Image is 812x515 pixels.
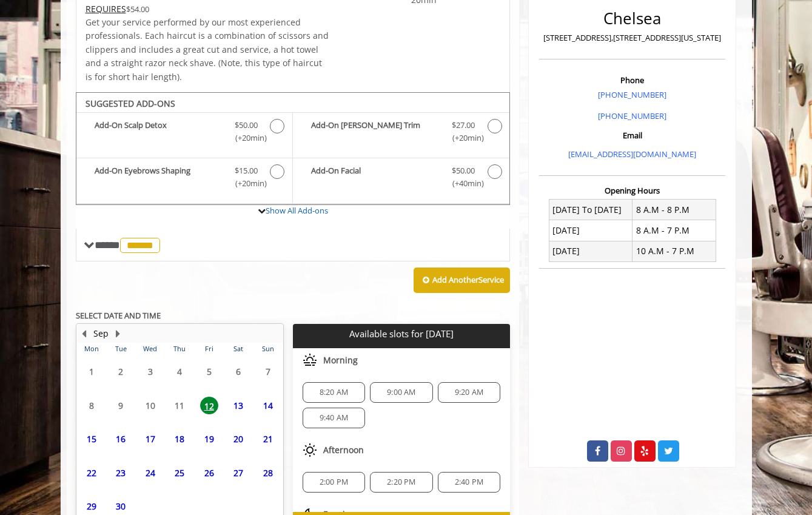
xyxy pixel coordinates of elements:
span: 2:20 PM [387,477,415,487]
label: Add-On Facial [299,164,503,193]
span: (+40min ) [445,177,481,190]
th: Wed [135,343,164,355]
span: 18 [170,430,189,448]
span: $50.00 [452,164,475,177]
span: 21 [259,430,277,448]
div: 9:20 AM [438,382,500,403]
button: Sep [93,327,109,340]
span: 22 [82,464,101,482]
td: [DATE] [549,241,632,261]
span: 29 [82,497,101,515]
span: 9:20 AM [455,388,483,397]
b: Add Another Service [432,274,504,285]
th: Fri [194,343,223,355]
span: 28 [259,464,277,482]
span: 2:00 PM [320,477,348,487]
td: Select day26 [194,456,223,489]
td: Select day16 [106,422,135,456]
span: 17 [141,430,159,448]
b: Add-On Facial [311,164,440,190]
span: Afternoon [323,445,364,455]
td: 8 A.M - 8 P.M [632,200,716,220]
span: $27.00 [452,119,475,132]
a: [EMAIL_ADDRESS][DOMAIN_NAME] [568,149,696,160]
b: Add-On Eyebrows Shaping [95,164,223,190]
span: 19 [200,430,218,448]
td: [DATE] [549,220,632,241]
td: Select day14 [253,389,283,422]
td: Select day19 [194,422,223,456]
td: Select day12 [194,389,223,422]
td: Select day13 [224,389,253,422]
td: Select day20 [224,422,253,456]
td: Select day28 [253,456,283,489]
div: 9:00 AM [370,382,432,403]
a: [PHONE_NUMBER] [598,89,666,100]
span: (+20min ) [228,177,264,190]
th: Sun [253,343,283,355]
td: 8 A.M - 7 P.M [632,220,716,241]
span: Morning [323,355,358,365]
td: Select day17 [135,422,164,456]
button: Add AnotherService [414,268,510,293]
b: SUGGESTED ADD-ONS [86,98,175,109]
span: 9:00 AM [387,388,415,397]
div: The Made Man Senior Barber Haircut Add-onS [76,92,511,205]
div: 2:00 PM [303,472,365,493]
p: [STREET_ADDRESS],[STREET_ADDRESS][US_STATE] [542,32,722,44]
span: 23 [112,464,130,482]
b: Add-On [PERSON_NAME] Trim [311,119,440,144]
span: 13 [229,397,247,414]
td: Select day15 [77,422,106,456]
td: Select day22 [77,456,106,489]
span: 2:40 PM [455,477,483,487]
td: Select day21 [253,422,283,456]
td: [DATE] To [DATE] [549,200,632,220]
h3: Phone [542,76,722,84]
td: Select day18 [165,422,194,456]
img: morning slots [303,353,317,368]
div: $54.00 [86,2,329,16]
a: [PHONE_NUMBER] [598,110,666,121]
td: Select day27 [224,456,253,489]
span: 12 [200,397,218,414]
span: 9:40 AM [320,413,348,423]
label: Add-On Scalp Detox [82,119,286,147]
span: 14 [259,397,277,414]
span: 8:20 AM [320,388,348,397]
span: 26 [200,464,218,482]
th: Tue [106,343,135,355]
th: Thu [165,343,194,355]
a: Show All Add-ons [266,205,328,216]
div: 9:40 AM [303,408,365,428]
td: Select day23 [106,456,135,489]
th: Sat [224,343,253,355]
h2: Chelsea [542,10,722,27]
span: 20 [229,430,247,448]
button: Next Month [113,327,123,340]
div: 2:40 PM [438,472,500,493]
button: Previous Month [79,327,89,340]
b: SELECT DATE AND TIME [76,310,161,321]
p: Get your service performed by our most experienced professionals. Each haircut is a combination o... [86,16,329,84]
th: Mon [77,343,106,355]
span: 15 [82,430,101,448]
img: afternoon slots [303,443,317,457]
td: 10 A.M - 7 P.M [632,241,716,261]
label: Add-On Eyebrows Shaping [82,164,286,193]
h3: Email [542,131,722,140]
div: 8:20 AM [303,382,365,403]
span: This service needs some Advance to be paid before we block your appointment [86,3,126,15]
span: 25 [170,464,189,482]
span: 30 [112,497,130,515]
td: Select day25 [165,456,194,489]
span: (+20min ) [445,132,481,144]
span: $50.00 [235,119,258,132]
b: Add-On Scalp Detox [95,119,223,144]
span: (+20min ) [228,132,264,144]
span: 16 [112,430,130,448]
span: 24 [141,464,159,482]
p: Available slots for [DATE] [298,329,505,339]
td: Select day24 [135,456,164,489]
label: Add-On Beard Trim [299,119,503,147]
